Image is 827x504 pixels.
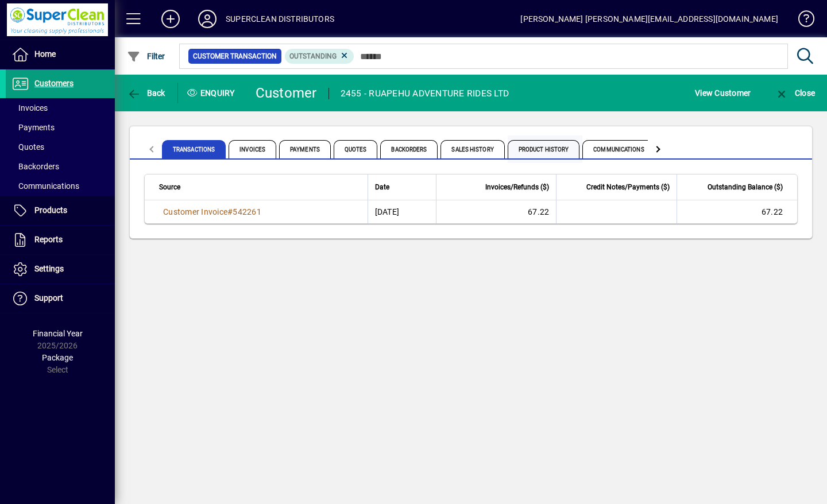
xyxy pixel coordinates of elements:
span: Communications [11,181,79,191]
span: Close [775,88,815,98]
div: [PERSON_NAME] [PERSON_NAME][EMAIL_ADDRESS][DOMAIN_NAME] [520,10,778,28]
button: Filter [124,46,168,67]
span: Customer Transaction [193,51,277,62]
span: Outstanding Balance ($) [708,181,783,193]
span: Date [375,181,389,193]
div: 2455 - RUAPEHU ADVENTURE RIDES LTD [341,84,509,103]
a: Customer Invoice#542261 [159,206,265,218]
div: Date [375,181,429,193]
span: Products [34,206,67,215]
app-page-header-button: Back [115,83,178,103]
span: Financial Year [33,329,83,338]
a: Payments [6,118,115,137]
a: Backorders [6,157,115,176]
span: Invoices/Refunds ($) [485,181,549,193]
span: Package [42,353,73,362]
span: Invoices [11,103,48,113]
button: Back [124,83,168,103]
div: Customer [256,84,317,102]
a: Knowledge Base [790,2,813,40]
button: Add [152,9,189,29]
app-page-header-button: Close enquiry [763,83,827,103]
mat-chip: Outstanding Status: Outstanding [285,49,354,64]
span: Transactions [162,140,226,158]
span: Communications [582,140,655,158]
span: # [227,207,233,216]
span: Product History [508,140,580,158]
a: Reports [6,226,115,254]
span: Credit Notes/Payments ($) [586,181,670,193]
span: Reports [34,235,63,244]
span: Customers [34,79,74,88]
span: Backorders [11,162,59,171]
span: Backorders [380,140,438,158]
button: Close [772,83,818,103]
span: Payments [11,123,55,132]
span: View Customer [695,84,751,102]
span: Home [34,49,56,59]
a: Settings [6,255,115,284]
span: Payments [279,140,331,158]
button: View Customer [692,83,753,103]
td: 67.22 [436,200,557,223]
span: Support [34,293,63,303]
span: Invoices [229,140,276,158]
span: Quotes [334,140,378,158]
button: Profile [189,9,226,29]
span: 542261 [233,207,261,216]
span: Settings [34,264,64,273]
div: SUPERCLEAN DISTRIBUTORS [226,10,334,28]
span: Source [159,181,180,193]
span: Back [127,88,165,98]
td: 67.22 [677,200,797,223]
div: Enquiry [178,84,247,102]
span: Filter [127,52,165,61]
span: Customer Invoice [163,207,227,216]
span: Quotes [11,142,44,152]
td: [DATE] [368,200,436,223]
span: Sales History [440,140,504,158]
a: Invoices [6,98,115,118]
a: Home [6,40,115,69]
a: Products [6,196,115,225]
span: Outstanding [289,52,337,60]
a: Support [6,284,115,313]
a: Communications [6,176,115,196]
a: Quotes [6,137,115,157]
